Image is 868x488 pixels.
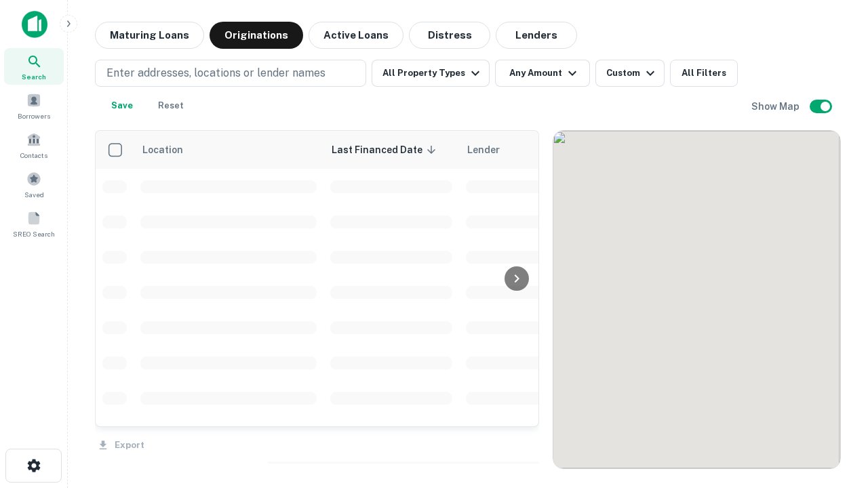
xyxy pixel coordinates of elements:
img: capitalize-icon.png [22,11,47,38]
span: Last Financed Date [332,142,440,158]
a: Saved [4,166,64,203]
button: Save your search to get updates of matches that match your search criteria. [100,92,144,119]
th: Last Financed Date [323,131,459,169]
button: Distress [409,22,490,49]
button: Enter addresses, locations or lender names [95,60,366,87]
div: 0 0 [553,131,840,468]
button: All Property Types [372,60,490,87]
button: Any Amount [495,60,590,87]
div: Custom [606,65,658,81]
button: Lenders [496,22,577,49]
span: Search [22,71,46,82]
button: All Filters [670,60,738,87]
button: Maturing Loans [95,22,204,49]
button: Custom [595,60,665,87]
span: SREO Search [13,228,55,239]
span: Lender [467,142,500,158]
button: Active Loans [309,22,403,49]
p: Enter addresses, locations or lender names [106,65,325,81]
span: Saved [24,189,44,200]
th: Location [134,131,323,169]
span: Borrowers [18,110,50,121]
a: SREO Search [4,205,64,242]
span: Contacts [20,150,47,161]
a: Search [4,48,64,85]
button: Originations [210,22,303,49]
a: Borrowers [4,87,64,124]
th: Lender [459,131,676,169]
button: Reset [149,92,193,119]
iframe: Chat Widget [800,336,868,401]
span: Location [142,142,201,158]
h6: Show Map [751,99,802,114]
a: Contacts [4,127,64,163]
